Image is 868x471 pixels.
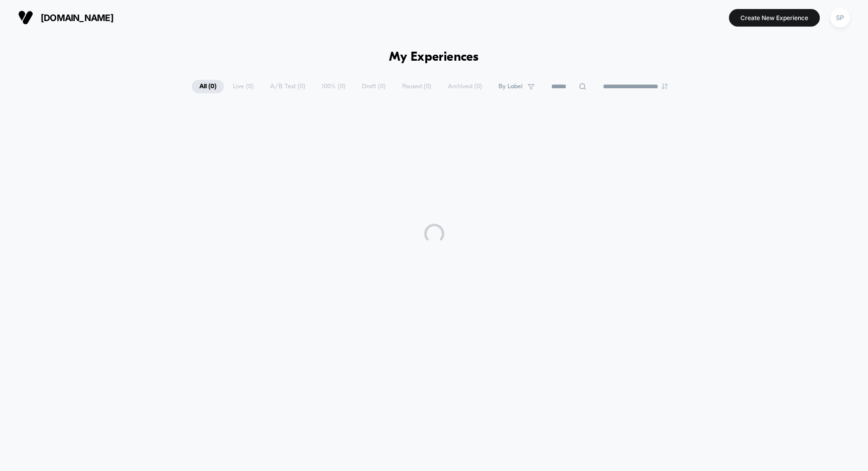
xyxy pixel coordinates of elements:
span: All ( 0 ) [192,80,224,93]
img: end [662,83,668,89]
button: SP [827,8,853,28]
span: [DOMAIN_NAME] [41,13,113,23]
button: [DOMAIN_NAME] [15,10,116,26]
h1: My Experiences [389,50,479,65]
div: SP [830,8,850,28]
button: Create New Experience [729,9,820,27]
span: By Label [499,83,523,90]
img: Visually logo [18,10,33,25]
